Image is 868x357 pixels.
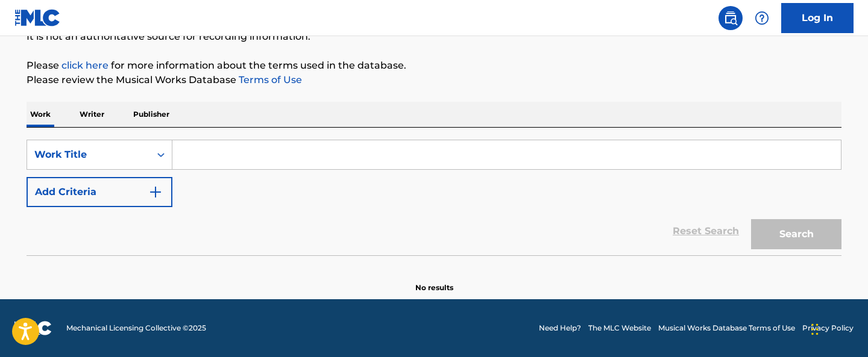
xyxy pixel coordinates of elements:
[27,102,54,127] p: Work
[66,323,206,334] span: Mechanical Licensing Collective © 2025
[755,11,769,25] img: help
[719,6,743,30] a: Public Search
[723,11,738,25] img: search
[802,323,854,334] a: Privacy Policy
[27,140,841,255] form: Search Form
[808,299,868,357] iframe: Chat Widget
[148,185,163,199] img: 9d2ae6d4665cec9f34b9.svg
[61,60,108,71] a: click here
[76,102,108,127] p: Writer
[27,58,841,73] p: Please for more information about the terms used in the database.
[415,268,453,293] p: No results
[750,6,774,30] div: Help
[14,9,61,26] img: MLC Logo
[130,102,173,127] p: Publisher
[14,321,52,335] img: logo
[236,74,302,85] a: Terms of Use
[811,311,819,347] div: Drag
[27,73,841,87] p: Please review the Musical Works Database
[539,323,581,334] a: Need Help?
[34,147,143,162] div: Work Title
[588,323,651,334] a: The MLC Website
[27,29,841,44] p: It is not an authoritative source for recording information.
[781,3,854,33] a: Log In
[27,177,172,207] button: Add Criteria
[658,323,795,334] a: Musical Works Database Terms of Use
